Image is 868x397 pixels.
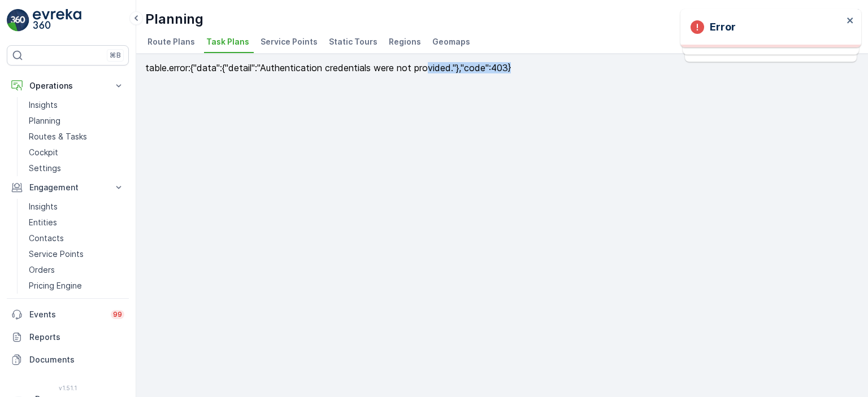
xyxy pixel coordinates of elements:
img: logo_light-DOdMpM7g.png [33,9,81,32]
p: Insights [29,201,58,212]
a: Insights [24,199,129,215]
span: Regions [389,36,421,47]
a: Pricing Engine [24,278,129,294]
p: ⌘B [110,51,121,60]
a: Entities [24,215,129,230]
a: Contacts [24,230,129,246]
a: Service Points [24,246,129,262]
p: Planning [29,115,60,126]
p: Entities [29,217,57,228]
button: close [847,16,854,27]
a: Settings [24,160,129,176]
span: Geomaps [432,36,470,47]
p: Operations [29,80,106,91]
span: table.error : {"data":{"detail":"Authentication credentials were not provided."},"code":403} [145,62,511,73]
p: Settings [29,163,61,174]
a: Routes & Tasks [24,129,129,145]
a: Cockpit [24,145,129,160]
p: Reports [29,331,124,343]
a: Documents [7,348,129,371]
p: 99 [113,310,122,319]
a: Orders [24,262,129,278]
span: Task Plans [206,36,249,47]
p: Insights [29,99,58,111]
p: Planning [145,10,203,28]
p: Engagement [29,182,106,193]
a: Events99 [7,303,129,326]
p: Orders [29,264,55,276]
p: Events [29,309,104,320]
p: Contacts [29,233,64,244]
a: Planning [24,113,129,129]
p: Cockpit [29,147,58,158]
p: Error [710,19,736,35]
button: Operations [7,75,129,97]
a: Insights [24,97,129,113]
p: Routes & Tasks [29,131,87,142]
p: Pricing Engine [29,280,82,291]
span: Route Plans [147,36,195,47]
p: Documents [29,354,124,365]
span: Static Tours [329,36,377,47]
span: v 1.51.1 [7,385,129,391]
span: Service Points [261,36,318,47]
p: Service Points [29,248,84,260]
img: logo [7,9,29,32]
button: Engagement [7,176,129,199]
a: Reports [7,326,129,348]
